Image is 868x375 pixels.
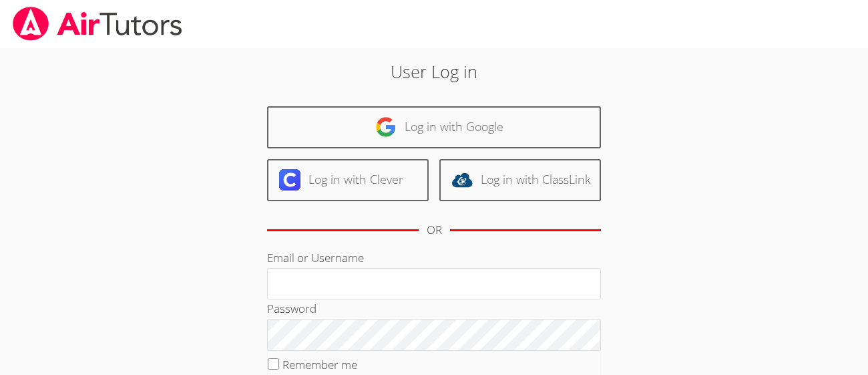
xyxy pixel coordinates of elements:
[267,250,364,265] label: Email or Username
[375,116,397,138] img: google-logo-50288ca7cdecda66e5e0955fdab243c47b7ad437acaf1139b6f446037453330a.svg
[267,301,316,316] label: Password
[439,159,601,201] a: Log in with ClassLink
[282,357,357,372] label: Remember me
[200,59,668,84] h2: User Log in
[451,169,473,191] img: classlink-logo-d6bb404cc1216ec64c9a2012d9dc4662098be43eaf13dc465df04b49fa7ab582.svg
[427,221,442,240] div: OR
[267,106,601,148] a: Log in with Google
[279,169,300,191] img: clever-logo-6eab21bc6e7a338710f1a6ff85c0baf02591cd810cc4098c63d3a4b26e2feb20.svg
[11,7,184,41] img: airtutors_banner-c4298cdbf04f3fff15de1276eac7730deb9818008684d7c2e4769d2f7ddbe033.png
[267,159,429,201] a: Log in with Clever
